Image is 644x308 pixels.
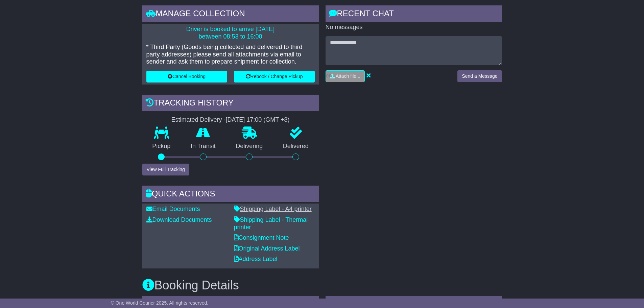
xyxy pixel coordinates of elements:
p: In Transit [181,143,226,150]
div: Tracking history [142,95,319,113]
p: Delivering [226,143,273,150]
a: Shipping Label - Thermal printer [234,216,308,231]
div: RECENT CHAT [326,5,502,24]
a: Consignment Note [234,234,289,241]
button: Rebook / Change Pickup [234,71,315,82]
div: Quick Actions [142,186,319,204]
a: Email Documents [146,206,200,212]
p: Driver is booked to arrive [DATE] between 08:53 to 16:00 [146,26,315,40]
h3: Booking Details [142,279,502,292]
div: Estimated Delivery - [142,116,319,124]
span: © One World Courier 2025. All rights reserved. [111,300,209,306]
div: Manage collection [142,5,319,24]
p: No messages [326,24,502,31]
button: Send a Message [457,70,502,82]
a: Address Label [234,256,278,262]
p: * Third Party (Goods being collected and delivered to third party addresses) please send all atta... [146,44,315,66]
button: Cancel Booking [146,71,227,82]
p: Delivered [273,143,319,150]
p: Pickup [142,143,181,150]
a: Shipping Label - A4 printer [234,206,312,212]
a: Original Address Label [234,245,300,252]
a: Download Documents [146,216,212,223]
button: View Full Tracking [142,164,189,175]
div: [DATE] 17:00 (GMT +8) [226,116,290,124]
